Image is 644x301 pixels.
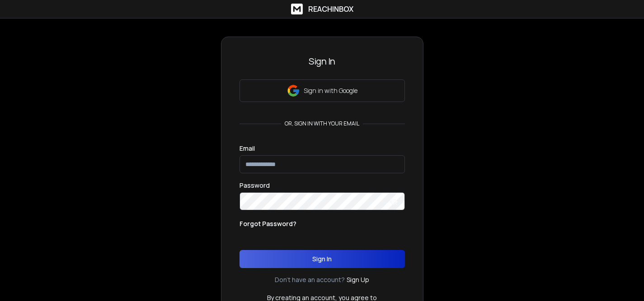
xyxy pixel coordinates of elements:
h3: Sign In [240,55,405,68]
button: Sign In [240,250,405,268]
a: ReachInbox [291,4,353,14]
p: or, sign in with your email [281,120,363,127]
p: Don't have an account? [275,275,345,284]
p: Sign in with Google [304,86,357,95]
p: Forgot Password? [240,219,296,228]
button: Sign in with Google [240,79,405,102]
h1: ReachInbox [308,4,353,14]
label: Password [240,182,270,189]
label: Email [240,145,255,152]
a: Sign Up [347,275,369,284]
